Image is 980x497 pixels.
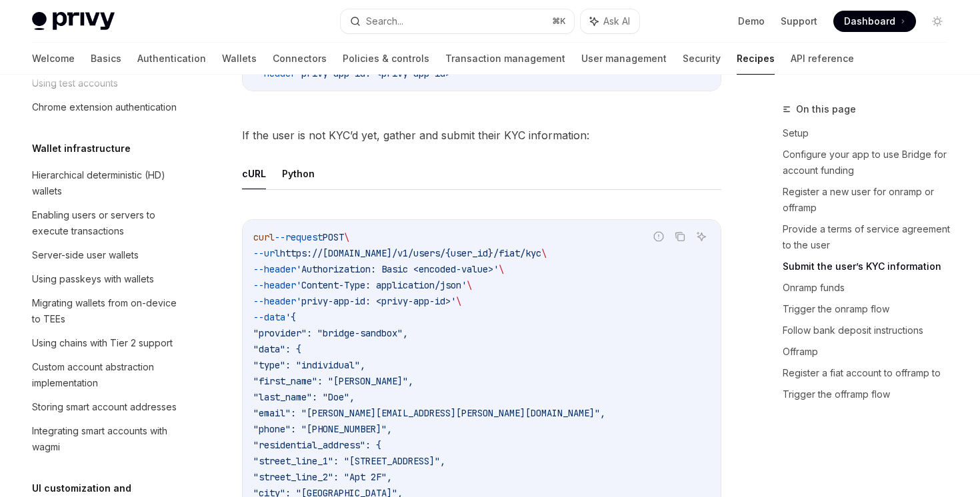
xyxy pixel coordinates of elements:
[323,231,344,243] span: POST
[341,9,573,33] button: Search...⌘K
[32,359,184,391] div: Custom account abstraction implementation
[21,163,192,203] a: Hierarchical deterministic (HD) wallets
[296,279,467,291] span: 'Content-Type: application/json'
[499,263,504,275] span: \
[791,43,854,75] a: API reference
[32,335,173,351] div: Using chains with Tier 2 support
[253,455,445,467] span: "street_line_1": "[STREET_ADDRESS]",
[253,375,413,387] span: "first_name": "[PERSON_NAME]",
[253,359,365,371] span: "type": "individual",
[32,399,177,415] div: Storing smart account addresses
[253,423,392,435] span: "phone": "[PHONE_NUMBER]",
[683,43,721,75] a: Security
[783,298,959,320] a: Trigger the onramp flow
[581,43,667,75] a: User management
[783,320,959,341] a: Follow bank deposit instructions
[737,43,775,75] a: Recipes
[844,15,895,28] span: Dashboard
[21,203,192,243] a: Enabling users or servers to execute transactions
[783,144,959,181] a: Configure your app to use Bridge for account funding
[783,384,959,405] a: Trigger the offramp flow
[222,43,257,75] a: Wallets
[693,228,710,245] button: Ask AI
[32,99,177,115] div: Chrome extension authentication
[344,231,349,243] span: \
[253,407,605,419] span: "email": "[PERSON_NAME][EMAIL_ADDRESS][PERSON_NAME][DOMAIN_NAME]",
[280,247,541,259] span: https://[DOMAIN_NAME]/v1/users/{user_id}/fiat/kyc
[32,207,184,239] div: Enabling users or servers to execute transactions
[282,158,315,189] button: Python
[21,419,192,459] a: Integrating smart accounts with wagmi
[253,279,296,291] span: --header
[603,15,630,28] span: Ask AI
[738,15,765,28] a: Demo
[781,15,817,28] a: Support
[343,43,429,75] a: Policies & controls
[137,43,206,75] a: Authentication
[833,11,916,32] a: Dashboard
[796,101,856,117] span: On this page
[671,228,689,245] button: Copy the contents from the code block
[783,181,959,219] a: Register a new user for onramp or offramp
[783,123,959,144] a: Setup
[285,311,296,323] span: '{
[242,158,266,189] button: cURL
[650,228,667,245] button: Report incorrect code
[253,391,355,403] span: "last_name": "Doe",
[21,291,192,331] a: Migrating wallets from on-device to TEEs
[552,16,566,27] span: ⌘ K
[21,355,192,395] a: Custom account abstraction implementation
[32,247,139,263] div: Server-side user wallets
[445,43,565,75] a: Transaction management
[253,343,301,355] span: "data": {
[366,13,403,29] div: Search...
[21,95,192,119] a: Chrome extension authentication
[21,267,192,291] a: Using passkeys with wallets
[783,277,959,298] a: Onramp funds
[783,219,959,256] a: Provide a terms of service agreement to the user
[21,395,192,419] a: Storing smart account addresses
[275,231,323,243] span: --request
[456,295,461,307] span: \
[242,126,721,145] span: If the user is not KYC’d yet, gather and submit their KYC information:
[581,9,639,33] button: Ask AI
[21,331,192,355] a: Using chains with Tier 2 support
[32,271,154,287] div: Using passkeys with wallets
[296,263,499,275] span: 'Authorization: Basic <encoded-value>'
[32,141,131,157] h5: Wallet infrastructure
[32,43,75,75] a: Welcome
[783,362,959,384] a: Register a fiat account to offramp to
[783,256,959,277] a: Submit the user’s KYC information
[32,295,184,327] div: Migrating wallets from on-device to TEEs
[927,11,948,32] button: Toggle dark mode
[273,43,327,75] a: Connectors
[783,341,959,362] a: Offramp
[253,295,296,307] span: --header
[253,263,296,275] span: --header
[296,295,456,307] span: 'privy-app-id: <privy-app-id>'
[253,471,392,483] span: "street_line_2": "Apt 2F",
[32,12,115,31] img: light logo
[253,231,275,243] span: curl
[541,247,547,259] span: \
[253,439,381,451] span: "residential_address": {
[253,247,280,259] span: --url
[467,279,472,291] span: \
[253,327,408,339] span: "provider": "bridge-sandbox",
[253,311,285,323] span: --data
[32,423,184,455] div: Integrating smart accounts with wagmi
[32,167,184,199] div: Hierarchical deterministic (HD) wallets
[91,43,121,75] a: Basics
[21,243,192,267] a: Server-side user wallets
